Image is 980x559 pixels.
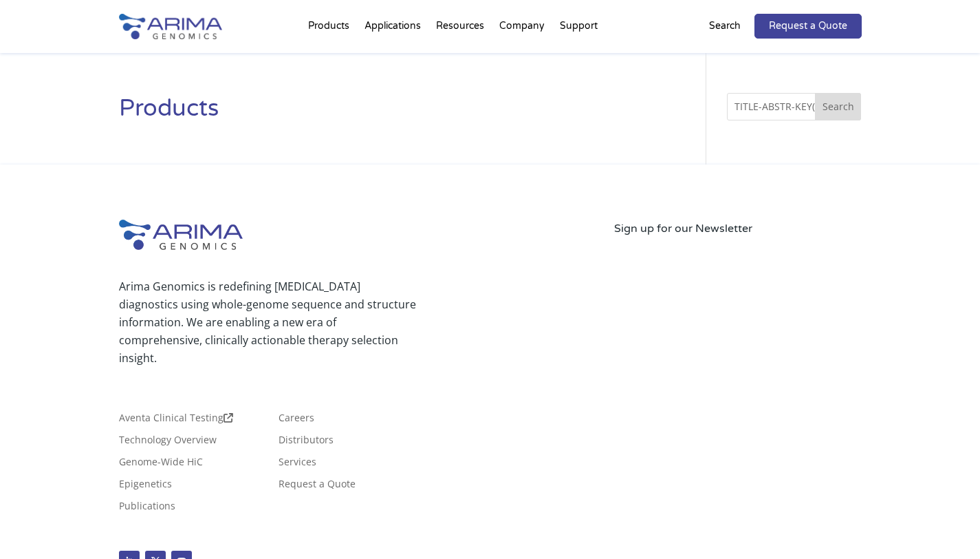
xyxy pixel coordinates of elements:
[709,17,741,35] p: Search
[279,413,314,428] a: Careers
[119,93,666,135] h1: Products
[279,435,334,450] a: Distributors
[119,501,175,516] a: Publications
[119,479,172,494] a: Epigenetics
[119,220,243,250] img: Arima-Genomics-logo
[119,277,416,367] p: Arima Genomics is redefining [MEDICAL_DATA] diagnostics using whole-genome sequence and structure...
[119,457,203,472] a: Genome-Wide HiC
[614,238,862,328] iframe: Form 0
[754,14,862,39] a: Request a Quote
[279,457,316,472] a: Services
[119,14,222,39] img: Arima-Genomics-logo
[279,479,356,494] a: Request a Quote
[815,93,862,120] button: Search
[614,220,862,238] p: Sign up for our Newsletter
[119,413,233,428] a: Aventa Clinical Testing
[119,435,217,450] a: Technology Overview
